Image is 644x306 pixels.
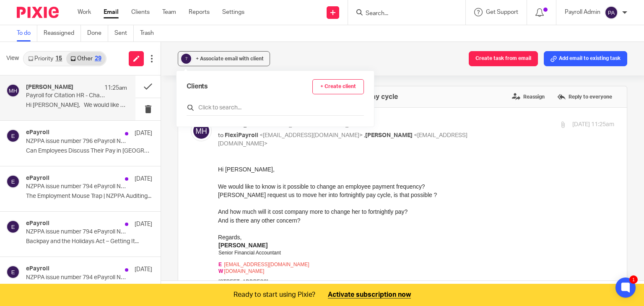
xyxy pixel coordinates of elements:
p: Payroll Admin [565,8,600,16]
a: Sent [114,25,134,41]
label: Reply to everyone [555,91,614,103]
h4: ePayroll [26,175,49,182]
img: Pixie [17,7,59,18]
a: Settings [222,8,244,16]
img: Refer & Earn [0,144,42,198]
p: Can Employees Discuss Their Pay in [GEOGRAPHIC_DATA]?... [26,148,152,155]
a: Done [87,25,108,41]
p: NZPPA issue number 796 ePayroll Newsletter [26,138,127,145]
span: View [6,54,19,63]
span: E [0,96,4,102]
a: Trash [140,25,160,41]
h4: ePayroll [26,265,49,272]
span: [PERSON_NAME] [365,132,413,138]
p: Backpay and the Holidays Act – Getting It... [26,238,152,245]
a: [DOMAIN_NAME] [6,103,46,109]
button: Create task from email [469,51,538,66]
p: [DATE] [135,265,152,274]
a: Citation Certification [136,192,177,199]
a: Refer & Earn [0,192,42,199]
input: Search [365,10,440,18]
span: , [364,132,365,138]
p: [DATE] [135,175,152,183]
a: Reports [189,8,210,16]
a: Citation Safety [91,192,132,199]
button: ? + Associate email with client [178,51,270,66]
span: FlexiPayroll [225,132,258,138]
span: W [0,103,5,109]
p: [DATE] [135,129,152,137]
a: Citation Legal [182,192,223,199]
span: Clients [187,82,208,91]
img: svg%3E [605,6,618,19]
img: svg%3E [191,120,212,141]
a: To do [17,25,37,41]
p: NZPPA issue number 794 ePayroll Newsletter [26,183,127,190]
a: Reassigned [44,25,81,41]
img: svg%3E [6,175,20,188]
span: [PERSON_NAME] [0,77,49,83]
a: Citation Group [0,135,88,143]
img: Citation Safety [91,144,132,198]
img: svg%3E [6,129,20,143]
a: Clients [131,8,150,16]
img: Citation Certification [136,144,177,198]
p: [DATE] [135,220,152,228]
h4: ePayroll [26,220,49,227]
img: Citation HR [46,144,87,198]
img: Citation Legal [182,144,223,198]
p: The Employment Mouse Trap | NZPPA Auditing... [26,193,152,200]
h4: ePayroll [26,129,49,136]
img: svg%3E [6,265,20,279]
img: svg%3E [6,84,20,97]
a: Citation HR [46,192,87,199]
span: Get Support [486,9,518,15]
div: 15 [55,56,62,62]
span: Senior Financial Accountant [0,85,63,91]
a: Work [78,8,91,16]
a: + Create client [312,79,364,94]
img: svg%3E [6,220,20,233]
input: Click to search... [187,104,364,112]
p: NZPPA issue number 794 ePayroll Newsletter [26,274,127,281]
a: Priority15 [24,52,66,65]
a: Other29 [66,52,105,65]
span: [STREET_ADDRESS] [0,114,50,119]
button: Add email to existing task [544,51,627,66]
div: ? [181,54,191,64]
label: Reassign [510,91,547,103]
img: Citation Group [0,124,88,141]
span: + Associate email with client [196,56,264,61]
div: 1 [629,275,638,284]
a: Team [162,8,176,16]
span: <[EMAIL_ADDRESS][DOMAIN_NAME]> [260,132,363,138]
div: 29 [95,56,101,62]
span: to [218,132,223,138]
p: NZPPA issue number 794 ePayroll Newsletter [26,228,127,236]
p: Hi [PERSON_NAME], We would like to know is it... [26,102,127,109]
h4: [PERSON_NAME] [26,84,73,91]
p: 11:25am [104,84,127,92]
p: [DATE] 11:25am [572,120,614,129]
p: Payroll for Citation HR - Change of one of the employee pay cycle [26,92,107,99]
a: [EMAIL_ADDRESS][DOMAIN_NAME] [6,96,91,102]
a: Email [104,8,119,16]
